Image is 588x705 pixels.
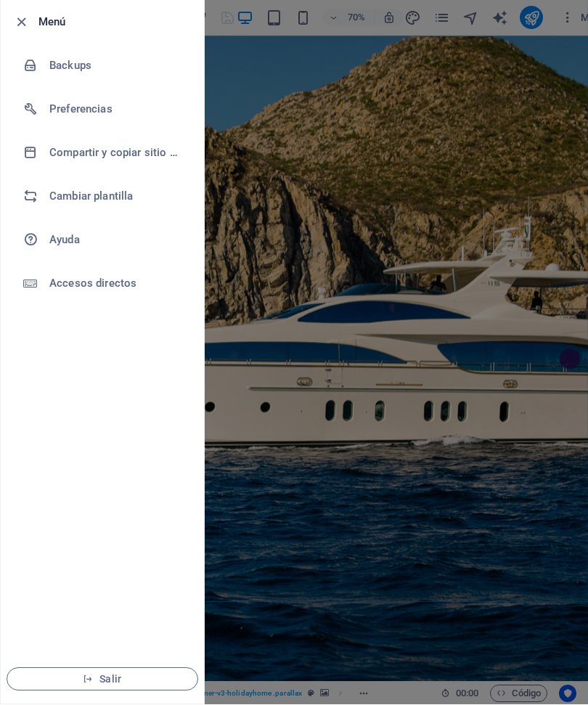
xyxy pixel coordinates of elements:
[7,668,198,691] button: Salir
[49,101,184,118] h6: Preferencias
[49,232,184,249] h6: Ayuda
[38,14,192,31] h6: Menú
[19,674,186,685] span: Salir
[1,219,204,262] a: Ayuda
[49,57,184,75] h6: Backups
[49,188,184,205] h6: Cambiar plantilla
[49,275,184,293] h6: Accesos directos
[49,144,184,162] h6: Compartir y copiar sitio web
